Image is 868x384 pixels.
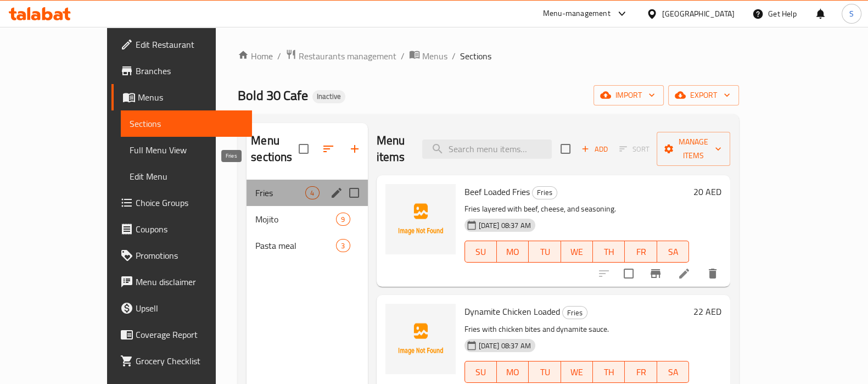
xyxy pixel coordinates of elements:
h2: Menu sections [251,132,298,165]
span: Menus [138,91,243,104]
button: delete [699,260,726,287]
div: Mojito9 [247,206,367,232]
span: Add [580,143,609,155]
a: Promotions [111,242,252,269]
span: FR [629,364,652,380]
button: WE [561,361,593,383]
div: Fries [532,186,557,199]
div: [GEOGRAPHIC_DATA] [662,8,735,20]
span: Select to update [617,262,640,285]
button: SU [464,241,497,263]
button: import [593,85,664,105]
img: Beef Loaded Fries [385,184,456,254]
span: Select section [554,137,577,160]
span: Restaurants management [299,49,396,63]
span: SU [469,244,492,260]
div: Fries [562,306,587,319]
input: search [422,140,552,159]
span: 9 [337,214,349,225]
span: [DATE] 08:37 AM [474,220,535,231]
span: 4 [306,188,318,198]
h6: 20 AED [693,184,721,199]
button: Manage items [657,132,730,166]
span: SA [662,364,685,380]
div: items [336,239,350,252]
span: SU [469,364,492,380]
span: WE [565,364,589,380]
span: Full Menu View [130,143,243,157]
p: Fries layered with beef, cheese, and seasoning. [464,202,690,216]
span: Beef Loaded Fries [464,183,530,200]
a: Grocery Checklist [111,348,252,374]
span: Select all sections [292,137,315,160]
span: Choice Groups [136,196,243,209]
span: Bold 30 Cafe [238,83,308,108]
li: / [452,49,456,63]
span: Menus [422,49,447,63]
span: Upsell [136,302,243,315]
a: Edit menu item [677,267,691,280]
span: SA [662,244,685,260]
button: TH [593,361,625,383]
span: WE [565,244,589,260]
button: edit [328,185,345,201]
button: FR [625,361,657,383]
span: Fries [563,307,587,319]
button: Branch-specific-item [642,260,669,287]
a: Home [238,49,273,63]
span: TU [533,364,556,380]
span: Grocery Checklist [136,354,243,368]
span: Coupons [136,222,243,236]
span: Fries [255,186,305,199]
span: Mojito [255,213,336,226]
span: S [849,8,854,20]
span: import [602,88,655,102]
a: Edit Restaurant [111,31,252,58]
span: Add item [577,141,612,158]
span: TH [597,244,620,260]
a: Upsell [111,295,252,321]
a: Menus [409,49,447,63]
button: SU [464,361,497,383]
span: Coverage Report [136,328,243,341]
div: items [305,186,319,199]
h2: Menu items [377,132,410,165]
span: Pasta meal [255,239,336,252]
h6: 22 AED [693,304,721,319]
img: Dynamite Chicken Loaded [385,304,456,374]
span: Branches [136,64,243,77]
button: TU [529,361,561,383]
span: Edit Restaurant [136,38,243,51]
a: Sections [121,110,252,137]
span: MO [501,364,524,380]
span: Manage items [665,135,721,163]
a: Choice Groups [111,190,252,216]
button: export [668,85,739,105]
div: Menu-management [543,7,611,20]
a: Coverage Report [111,321,252,348]
span: Sort sections [315,136,341,162]
button: SA [657,241,689,263]
span: Select section first [612,141,657,158]
button: FR [625,241,657,263]
button: MO [497,241,529,263]
div: Fries4edit [247,180,367,206]
span: Sections [460,49,491,63]
div: items [336,213,350,226]
a: Full Menu View [121,137,252,163]
span: Menu disclaimer [136,275,243,288]
button: Add [577,141,612,158]
span: TH [597,364,620,380]
a: Edit Menu [121,163,252,190]
span: Edit Menu [130,170,243,183]
a: Branches [111,58,252,84]
span: 3 [337,241,349,251]
span: Fries [533,186,557,199]
button: SA [657,361,689,383]
li: / [277,49,281,63]
span: TU [533,244,556,260]
nav: Menu sections [247,175,367,263]
div: Inactive [312,90,345,103]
